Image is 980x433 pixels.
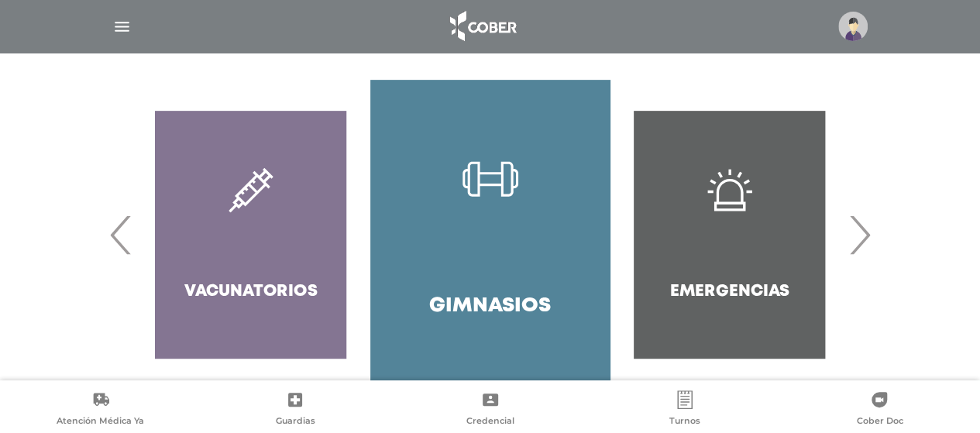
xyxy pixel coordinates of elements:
[198,390,392,430] a: Guardias
[393,390,587,430] a: Credencial
[669,415,700,429] span: Turnos
[106,193,136,277] span: Previous
[276,415,315,429] span: Guardias
[856,415,903,429] span: Cober Doc
[57,415,144,429] span: Atención Médica Ya
[442,8,523,45] img: logo_cober_home-white.png
[112,17,132,36] img: Cober_menu-lines-white.svg
[466,415,514,429] span: Credencial
[782,390,977,430] a: Cober Doc
[370,80,610,390] a: Gimnasios
[587,390,782,430] a: Turnos
[838,12,868,41] img: profile-placeholder.svg
[429,294,551,318] h4: Gimnasios
[844,193,875,277] span: Next
[3,390,198,430] a: Atención Médica Ya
